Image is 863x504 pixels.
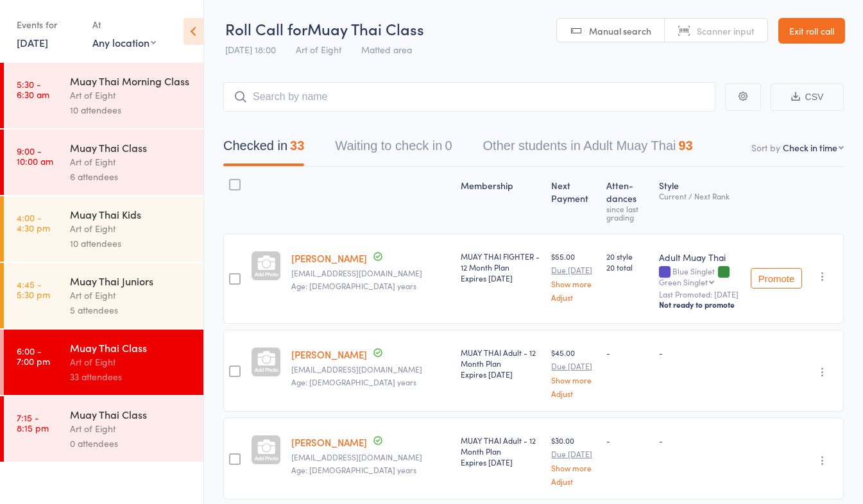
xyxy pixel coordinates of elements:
[335,132,452,166] button: Waiting to check in0
[70,274,192,288] div: Muay Thai Juniors
[17,146,53,166] time: 9:00 - 10:00 am
[551,449,596,458] small: Due [DATE]
[291,365,450,374] small: arzystarfr@gmail.com
[70,169,192,184] div: 6 attendees
[551,435,596,485] div: $30.00
[70,140,192,155] div: Muay Thai Class
[70,421,192,436] div: Art of Eight
[70,303,192,317] div: 5 attendees
[445,139,452,153] div: 0
[290,139,304,153] div: 33
[678,139,692,153] div: 93
[751,268,802,289] button: Promote
[17,35,48,49] a: [DATE]
[659,290,740,299] small: Last Promoted: [DATE]
[307,18,424,39] span: Muay Thai Class
[223,132,304,166] button: Checked in33
[551,293,596,301] a: Adjust
[461,273,542,283] div: Expires [DATE]
[70,288,192,303] div: Art of Eight
[70,369,192,384] div: 33 attendees
[17,14,80,35] div: Events for
[659,192,740,200] div: Current / Next Rank
[17,346,50,366] time: 6:00 - 7:00 pm
[17,212,50,233] time: 4:00 - 4:30 pm
[551,464,596,472] a: Show more
[606,251,648,262] span: 20 style
[551,389,596,398] a: Adjust
[4,196,203,262] a: 4:00 -4:30 pmMuay Thai KidsArt of Eight10 attendees
[70,355,192,369] div: Art of Eight
[4,130,203,195] a: 9:00 -10:00 amMuay Thai ClassArt of Eight6 attendees
[70,340,192,355] div: Muay Thai Class
[546,172,601,228] div: Next Payment
[223,82,715,112] input: Search by name
[654,172,746,228] div: Style
[4,63,203,128] a: 5:30 -6:30 amMuay Thai Morning ClassArt of Eight10 attendees
[70,207,192,221] div: Muay Thai Kids
[659,299,740,310] div: Not ready to promote
[783,141,837,154] div: Check in time
[606,205,648,221] div: since last grading
[771,83,844,111] button: CSV
[456,172,547,228] div: Membership
[461,457,542,467] div: Expires [DATE]
[296,43,341,56] span: Art of Eight
[606,435,648,446] div: -
[778,18,845,44] a: Exit roll call
[461,435,542,467] div: MUAY THAI Adult - 12 Month Plan
[17,279,50,299] time: 4:45 - 5:30 pm
[589,24,651,37] span: Manual search
[551,265,596,274] small: Due [DATE]
[225,18,307,39] span: Roll Call for
[659,267,740,286] div: Blue Singlet
[70,103,192,117] div: 10 attendees
[17,412,49,433] time: 7:15 - 8:15 pm
[4,263,203,328] a: 4:45 -5:30 pmMuay Thai JuniorsArt of Eight5 attendees
[659,251,740,264] div: Adult Muay Thai
[659,278,708,286] div: Green Singlet
[70,74,192,88] div: Muay Thai Morning Class
[659,347,740,358] div: -
[697,24,755,37] span: Scanner input
[291,269,450,278] small: Ashleybarnett182@gmail.com
[483,132,693,166] button: Other students in Adult Muay Thai93
[4,396,203,462] a: 7:15 -8:15 pmMuay Thai ClassArt of Eight0 attendees
[551,280,596,288] a: Show more
[551,347,596,398] div: $45.00
[17,79,49,99] time: 5:30 - 6:30 am
[751,141,780,154] label: Sort by
[70,436,192,451] div: 0 attendees
[291,376,416,387] span: Age: [DEMOGRAPHIC_DATA] years
[606,262,648,273] span: 20 total
[70,155,192,169] div: Art of Eight
[291,464,416,475] span: Age: [DEMOGRAPHIC_DATA] years
[291,348,367,361] a: [PERSON_NAME]
[70,407,192,421] div: Muay Thai Class
[601,172,653,228] div: Atten­dances
[291,251,367,265] a: [PERSON_NAME]
[361,43,412,56] span: Matted area
[4,330,203,395] a: 6:00 -7:00 pmMuay Thai ClassArt of Eight33 attendees
[291,435,367,449] a: [PERSON_NAME]
[659,435,740,446] div: -
[291,453,450,462] small: ebadiamirhossein@ymail.com
[461,347,542,380] div: MUAY THAI Adult - 12 Month Plan
[291,280,416,291] span: Age: [DEMOGRAPHIC_DATA] years
[606,347,648,358] div: -
[225,43,276,56] span: [DATE] 18:00
[551,376,596,384] a: Show more
[551,251,596,301] div: $55.00
[551,362,596,371] small: Due [DATE]
[461,251,542,283] div: MUAY THAI FIGHTER - 12 Month Plan
[551,477,596,485] a: Adjust
[70,88,192,103] div: Art of Eight
[70,236,192,251] div: 10 attendees
[70,221,192,236] div: Art of Eight
[92,35,156,49] div: Any location
[461,369,542,380] div: Expires [DATE]
[92,14,156,35] div: At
